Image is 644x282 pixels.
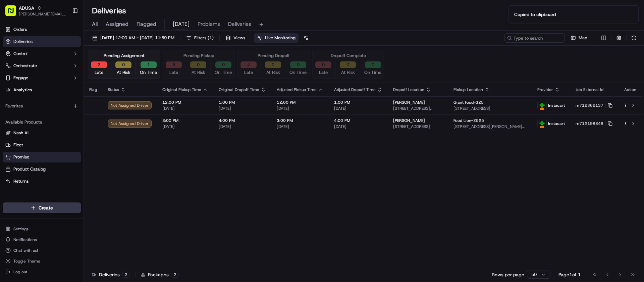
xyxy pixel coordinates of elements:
span: [DATE] 12:00 AM - [DATE] 11:59 PM [100,35,174,41]
span: Knowledge Base [13,97,51,104]
button: [DATE] 12:00 AM - [DATE] 11:59 PM [89,33,177,43]
span: Flag [89,87,97,92]
span: At Risk [117,69,130,76]
button: m712198848 [576,121,612,126]
span: Views [233,35,245,41]
button: Map [568,33,590,43]
div: Available Products [3,117,81,128]
span: Returns [13,178,29,184]
span: Original Pickup Time [162,87,201,92]
span: On Time [140,69,157,76]
button: [PERSON_NAME][EMAIL_ADDRESS][PERSON_NAME][DOMAIN_NAME] [19,11,67,17]
div: Pending Assignment2Late0At Risk1On Time [88,50,160,79]
div: Packages [141,271,179,278]
img: 1736555255976-a54dd68f-1ca7-489b-9aae-adbdc363a1c4 [7,64,19,76]
button: Views [222,33,248,43]
a: Returns [5,178,78,184]
button: 0 [115,61,131,68]
span: Chat with us! [13,248,38,253]
div: Action [623,87,637,92]
span: 12:00 PM [162,100,208,105]
a: Deliveries [3,36,81,47]
span: 3:00 PM [162,118,208,123]
span: Deliveries [228,20,251,28]
span: 12:00 PM [277,100,323,105]
span: At Risk [266,69,280,76]
button: 0 [215,61,231,68]
button: Nash AI [3,128,81,138]
span: 1:00 PM [334,100,382,105]
span: Late [244,69,253,76]
span: ADUSA [19,5,34,11]
span: Pickup Location [453,87,483,92]
span: Control [13,51,28,57]
span: Late [169,69,178,76]
button: Start new chat [114,66,122,74]
div: Dropoff Complete0Late0At Risk0On Time [312,50,384,79]
span: Settings [13,226,29,232]
span: Assigned [106,20,128,28]
button: Log out [3,267,81,277]
button: 0 [290,61,306,68]
h1: Deliveries [92,5,126,16]
span: Provider [537,87,553,92]
span: At Risk [341,69,355,76]
span: Notifications [13,237,37,242]
a: Fleet [5,142,78,148]
span: Flagged [137,20,156,28]
span: All [92,20,98,28]
div: 2 [122,272,130,278]
button: Control [3,48,81,59]
div: 2 [171,272,179,278]
a: 📗Knowledge Base [4,95,54,107]
a: Product Catalog [5,166,78,172]
span: [STREET_ADDRESS] [393,124,443,129]
div: Pending Dropoff4Late0At Risk0On Time [237,50,310,79]
span: On Time [289,69,307,76]
span: Map [579,35,587,41]
button: 0 [340,61,356,68]
button: Orchestrate [3,60,81,71]
div: 📗 [7,98,12,103]
span: On Time [215,69,232,76]
button: Product Catalog [3,164,81,175]
span: [STREET_ADDRESS][PERSON_NAME] [393,106,443,111]
button: 1 [141,61,157,68]
span: Fleet [13,142,23,148]
span: Orders [13,27,27,33]
span: Status [108,87,119,92]
span: Late [95,69,103,76]
span: Job External Id [576,87,603,92]
span: Giant Food-325 [453,100,484,105]
div: 💻 [57,98,62,103]
button: Toggle Theme [3,256,81,266]
span: [STREET_ADDRESS][PERSON_NAME][PERSON_NAME][PERSON_NAME] [453,124,527,129]
button: Fleet [3,140,81,150]
span: Original Dropoff Time [219,87,259,92]
button: Create [3,202,81,213]
span: Promise [13,154,29,160]
span: 4:00 PM [219,118,266,123]
img: Nash [7,7,20,20]
span: Analytics [13,87,32,93]
button: Settings [3,224,81,234]
input: Got a question? Start typing here... [17,43,121,50]
span: [DATE] [219,124,266,129]
span: 4:00 PM [334,118,382,123]
span: [DATE] [173,20,190,28]
a: Nash AI [5,130,78,136]
div: Deliveries [92,271,130,278]
span: Food Lion-2525 [453,118,484,123]
span: API Documentation [63,97,108,104]
button: Live Monitoring [254,33,299,43]
span: On Time [364,69,381,76]
div: We're available if you need us! [23,71,85,76]
button: Promise [3,152,81,162]
button: 4 [240,61,257,68]
span: [DATE] [334,106,382,111]
button: 0 [265,61,281,68]
span: Dropoff Location [393,87,424,92]
span: [DATE] [277,106,323,111]
img: profile_instacart_ahold_partner.png [538,101,546,110]
p: Rows per page [492,271,524,278]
